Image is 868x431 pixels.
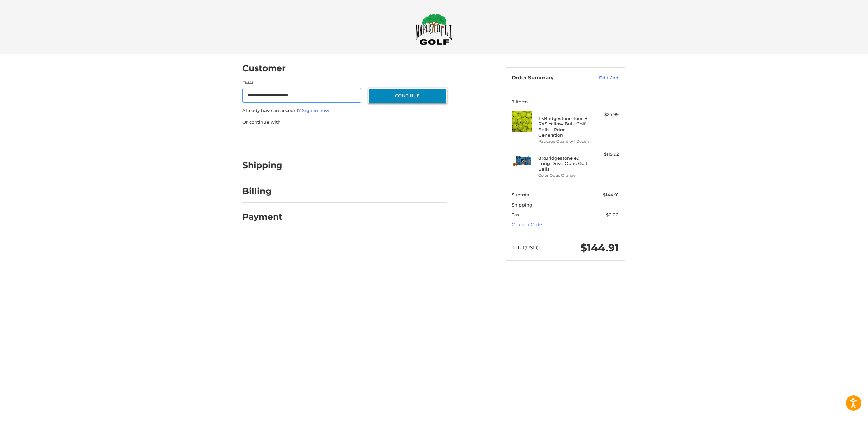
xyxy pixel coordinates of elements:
[240,132,291,144] iframe: PayPal-paypal
[615,202,619,208] span: --
[242,119,447,126] p: Or continue with
[415,13,453,45] img: Maple Hill Golf
[242,80,362,86] label: Email
[606,212,619,217] span: $0.00
[242,107,447,114] p: Already have an account?
[355,132,406,144] iframe: PayPal-venmo
[368,88,447,103] button: Continue
[538,116,590,138] h4: 1 x Bridgestone Tour B RXS Yellow Bulk Golf Balls - Prior Generation
[512,222,542,227] a: Coupon Code
[242,186,282,196] h2: Billing
[580,241,619,254] span: $144.91
[302,107,329,113] a: Sign in now
[592,151,619,158] div: $119.92
[242,160,282,171] h2: Shipping
[512,75,585,81] h3: Order Summary
[512,202,532,208] span: Shipping
[242,63,286,74] h2: Customer
[298,132,349,144] iframe: PayPal-paylater
[603,192,619,197] span: $144.91
[538,173,590,178] li: Color Optic Orange
[512,192,531,197] span: Subtotal
[585,75,619,81] a: Edit Cart
[512,244,539,251] span: Total (USD)
[512,212,519,217] span: Tax
[538,139,590,144] li: Package Quantity 1 Dozen
[592,111,619,118] div: $24.99
[512,99,619,104] h3: 9 Items
[242,212,282,222] h2: Payment
[538,155,590,172] h4: 8 x Bridgestone e9 Long Drive Optic Golf Balls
